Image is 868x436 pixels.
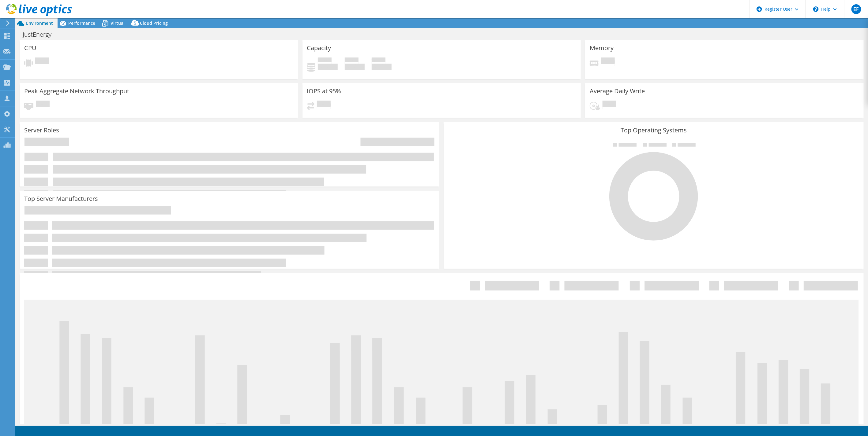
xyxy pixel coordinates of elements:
h3: Capacity [307,45,331,51]
h4: 0 GiB [318,64,338,70]
svg: \n [813,6,819,12]
span: Pending [603,101,616,109]
h3: Top Operating Systems [448,127,859,134]
h3: Average Daily Write [590,88,645,94]
span: Pending [35,57,49,66]
h3: Server Roles [24,127,59,134]
h3: IOPS at 95% [307,88,341,94]
span: Pending [317,101,331,109]
span: Free [345,57,359,64]
span: Environment [26,20,53,26]
span: Total [372,57,385,64]
h1: JustEnergy [20,31,61,38]
span: Cloud Pricing [140,20,168,26]
h4: 0 GiB [345,64,365,70]
span: Performance [68,20,95,26]
span: Virtual [111,20,125,26]
span: Used [318,57,332,64]
h3: CPU [24,45,36,51]
span: Pending [601,57,615,66]
span: EF [851,4,861,14]
h3: Top Server Manufacturers [24,195,98,202]
h3: Memory [590,45,614,51]
h4: 0 GiB [372,64,392,70]
span: Pending [36,101,50,109]
h3: Peak Aggregate Network Throughput [24,88,129,94]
